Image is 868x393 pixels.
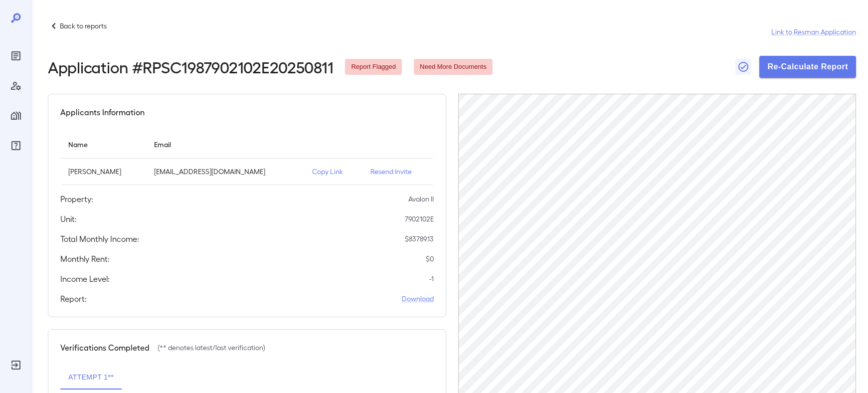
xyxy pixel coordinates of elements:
[735,59,751,75] button: Close Report
[60,213,77,225] h5: Unit:
[60,130,434,185] table: simple table
[154,167,296,177] p: [EMAIL_ADDRESS][DOMAIN_NAME]
[60,193,93,205] h5: Property:
[68,167,138,177] p: [PERSON_NAME]
[8,138,24,154] div: FAQ
[8,48,24,64] div: Reports
[771,27,856,37] a: Link to Resman Application
[405,214,434,224] p: 7902102E
[408,194,434,204] p: Avalon II
[60,342,150,354] h5: Verifications Completed
[345,62,402,72] span: Report Flagged
[370,167,426,177] p: Resend Invite
[8,108,24,124] div: Manage Properties
[759,56,856,78] button: Re-Calculate Report
[60,106,145,118] h5: Applicants Information
[426,254,434,264] p: $ 0
[60,273,110,285] h5: Income Level:
[312,167,354,177] p: Copy Link
[60,253,110,265] h5: Monthly Rent:
[405,234,434,244] p: $ 83789.13
[60,366,122,390] button: Attempt 1**
[158,343,265,353] p: (** denotes latest/last verification)
[48,58,333,76] h2: Application # RPSC1987902102E20250811
[429,274,434,284] p: -1
[60,293,87,305] h5: Report:
[414,62,493,72] span: Need More Documents
[8,357,24,373] div: Log Out
[402,294,434,304] a: Download
[60,130,146,159] th: Name
[60,233,139,245] h5: Total Monthly Income:
[8,78,24,94] div: Manage Users
[146,130,304,159] th: Email
[60,21,107,31] p: Back to reports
